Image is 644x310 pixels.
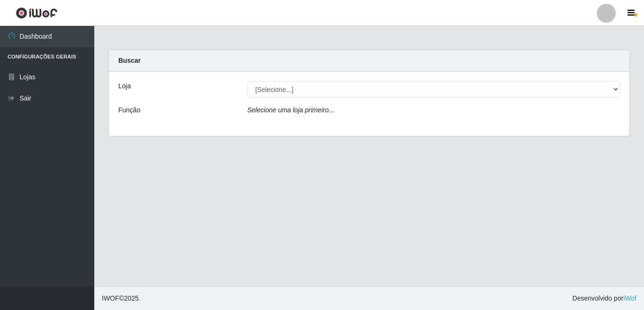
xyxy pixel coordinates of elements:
[118,105,140,115] label: Função
[572,293,636,303] span: Desenvolvido por
[118,57,140,64] strong: Buscar
[16,7,58,19] img: CoreUI Logo
[623,294,636,302] a: iWof
[102,294,119,302] span: IWOF
[248,106,334,114] i: Selecione uma loja primeiro...
[118,81,131,91] label: Loja
[102,293,140,303] span: © 2025 .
